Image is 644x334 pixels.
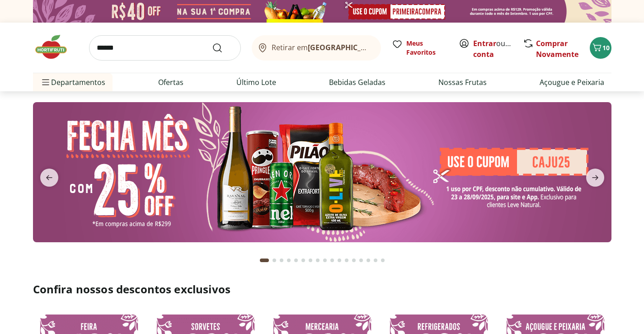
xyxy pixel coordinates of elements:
button: Go to page 10 from fs-carousel [329,249,336,271]
a: Ofertas [158,77,183,88]
button: Go to page 7 from fs-carousel [307,249,314,271]
button: Go to page 12 from fs-carousel [343,249,350,271]
span: Retirar em [272,43,371,52]
img: banana [33,102,611,242]
span: 10 [602,43,610,52]
button: Go to page 16 from fs-carousel [372,249,379,271]
a: Açougue e Peixaria [540,77,604,88]
button: Current page from fs-carousel [258,249,271,271]
a: Entrar [473,38,496,48]
button: Carrinho [590,37,611,59]
button: Go to page 3 from fs-carousel [278,249,285,271]
button: Retirar em[GEOGRAPHIC_DATA]/[GEOGRAPHIC_DATA] [252,35,381,61]
img: Hortifruti [33,33,78,61]
button: Go to page 14 from fs-carousel [357,249,365,271]
b: [GEOGRAPHIC_DATA]/[GEOGRAPHIC_DATA] [308,42,460,52]
button: Go to page 5 from fs-carousel [292,249,300,271]
button: next [579,169,611,187]
span: ou [473,38,513,60]
h2: Confira nossos descontos exclusivos [33,282,611,296]
a: Nossas Frutas [438,77,487,88]
button: Go to page 15 from fs-carousel [365,249,372,271]
a: Comprar Novamente [536,38,578,59]
span: Departamentos [40,71,105,93]
button: previous [33,169,66,187]
a: Último Lote [236,77,276,88]
button: Go to page 13 from fs-carousel [350,249,357,271]
input: search [89,35,241,61]
button: Go to page 4 from fs-carousel [285,249,292,271]
button: Go to page 6 from fs-carousel [300,249,307,271]
button: Go to page 2 from fs-carousel [271,249,278,271]
a: Criar conta [473,38,523,59]
button: Go to page 9 from fs-carousel [321,249,329,271]
button: Go to page 11 from fs-carousel [336,249,343,271]
button: Submit Search [212,42,234,53]
a: Bebidas Geladas [329,77,385,88]
button: Go to page 8 from fs-carousel [314,249,321,271]
a: Meus Favoritos [392,39,448,57]
span: Meus Favoritos [406,39,448,57]
button: Menu [40,71,51,93]
button: Go to page 17 from fs-carousel [379,249,386,271]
